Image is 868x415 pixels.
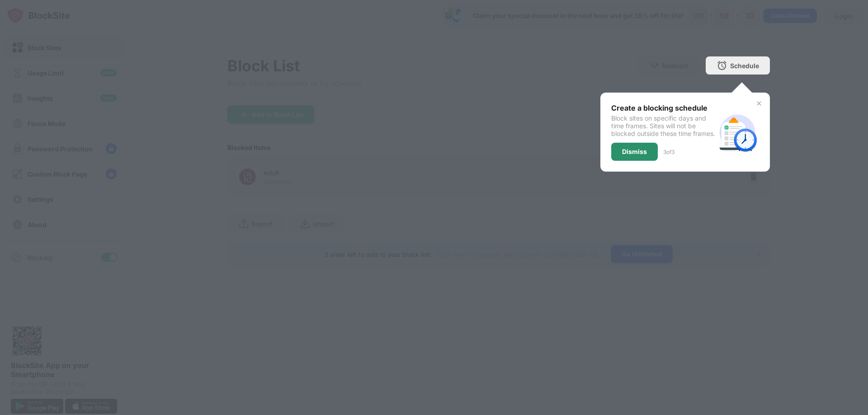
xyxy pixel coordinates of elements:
img: x-button.svg [755,100,763,107]
div: Schedule [730,62,759,70]
div: Block sites on specific days and time frames. Sites will not be blocked outside these time frames. [611,114,716,137]
div: Create a blocking schedule [611,103,716,112]
div: 3 of 3 [663,149,675,155]
img: schedule.svg [716,111,759,154]
div: Dismiss [622,148,647,155]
